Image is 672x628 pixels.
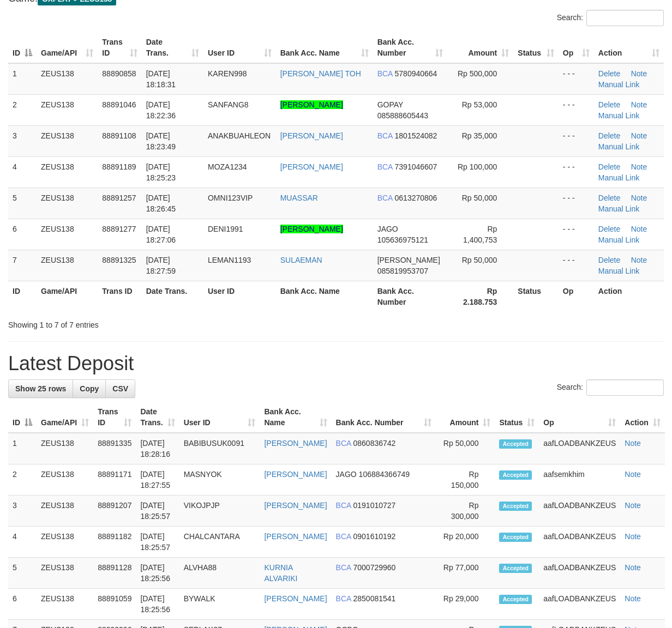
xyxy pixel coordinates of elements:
a: Note [631,100,647,109]
th: Action [594,281,664,312]
span: Rp 50,000 [462,194,497,202]
td: 1 [8,433,37,464]
a: Note [631,194,647,202]
th: Bank Acc. Name: activate to sort column ascending [260,402,331,433]
td: ZEUS138 [37,125,98,156]
td: BABIBUSUK0091 [179,433,260,464]
a: Manual Link [598,173,640,182]
th: Amount: activate to sort column ascending [447,32,513,63]
td: ZEUS138 [37,156,98,188]
a: Manual Link [598,80,640,89]
a: [PERSON_NAME] TOH [280,69,361,78]
th: Status [513,281,559,312]
a: Note [625,563,641,572]
td: ZEUS138 [37,527,93,558]
span: BCA [377,194,393,202]
span: [DATE] 18:26:45 [146,194,176,213]
td: - - - [559,94,594,125]
td: ZEUS138 [37,589,93,620]
td: 7 [8,250,37,281]
th: Bank Acc. Name [276,281,373,312]
span: 88891277 [102,225,136,233]
span: ANAKBUAHLEON [208,131,271,140]
span: 88891325 [102,256,136,264]
span: BCA [336,563,351,572]
span: Rp 50,000 [462,256,497,264]
a: Note [631,69,647,78]
span: DENI1991 [208,225,243,233]
a: MUASSAR [280,194,318,202]
span: [DATE] 18:23:49 [146,131,176,151]
a: Show 25 rows [8,379,73,398]
td: [DATE] 18:25:57 [136,527,179,558]
td: aafLOADBANKZEUS [539,496,620,527]
td: ZEUS138 [37,433,93,464]
td: ZEUS138 [37,219,98,250]
td: [DATE] 18:28:16 [136,433,179,464]
span: Copy 2850081541 to clipboard [353,594,395,603]
a: Delete [598,100,620,109]
td: - - - [559,188,594,219]
span: Accepted [499,564,532,573]
span: Rp 100,000 [458,162,497,171]
span: Copy 0901610192 to clipboard [353,532,395,541]
span: Accepted [499,502,532,511]
td: 4 [8,156,37,188]
span: MOZA1234 [208,162,247,171]
th: Bank Acc. Number: activate to sort column ascending [332,402,436,433]
h1: Latest Deposit [8,353,664,375]
th: Status: activate to sort column ascending [513,32,559,63]
a: Note [625,470,641,479]
span: Copy 106884366749 to clipboard [359,470,410,479]
th: Rp 2.188.753 [447,281,513,312]
td: 88891182 [93,527,136,558]
span: 88891108 [102,131,136,140]
th: User ID: activate to sort column ascending [179,402,260,433]
td: [DATE] 18:25:56 [136,589,179,620]
a: Delete [598,256,620,264]
a: CSV [105,379,135,398]
span: BCA [336,532,351,541]
th: Bank Acc. Number: activate to sort column ascending [373,32,448,63]
span: Accepted [499,470,532,480]
span: LEMAN1193 [208,256,251,264]
a: Manual Link [598,142,640,151]
span: Copy 105636975121 to clipboard [377,235,428,244]
td: aafLOADBANKZEUS [539,433,620,464]
td: 1 [8,63,37,95]
td: ZEUS138 [37,94,98,125]
a: Delete [598,131,620,140]
span: Copy 085819953707 to clipboard [377,267,428,275]
td: aafLOADBANKZEUS [539,558,620,589]
td: 3 [8,125,37,156]
th: Bank Acc. Number [373,281,448,312]
td: - - - [559,125,594,156]
a: Manual Link [598,111,640,120]
th: Amount: activate to sort column ascending [436,402,495,433]
td: 5 [8,188,37,219]
th: Status: activate to sort column ascending [495,402,539,433]
a: Delete [598,225,620,233]
td: 88891128 [93,558,136,589]
a: Manual Link [598,235,640,244]
a: [PERSON_NAME] [264,501,327,510]
td: [DATE] 18:25:56 [136,558,179,589]
td: 5 [8,558,37,589]
span: Copy 7391046607 to clipboard [395,162,437,171]
th: Date Trans. [142,281,203,312]
a: [PERSON_NAME] [280,225,343,233]
span: Copy 0191010727 to clipboard [353,501,395,510]
span: GOPAY [377,100,403,109]
span: CSV [112,384,128,393]
label: Search: [557,379,664,396]
label: Search: [557,10,664,26]
th: Trans ID: activate to sort column ascending [98,32,141,63]
td: Rp 300,000 [436,496,495,527]
a: Delete [598,69,620,78]
a: Manual Link [598,204,640,213]
td: 6 [8,219,37,250]
td: ZEUS138 [37,63,98,95]
a: SULAEMAN [280,256,322,264]
td: MASNYOK [179,464,260,496]
span: BCA [336,501,351,510]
